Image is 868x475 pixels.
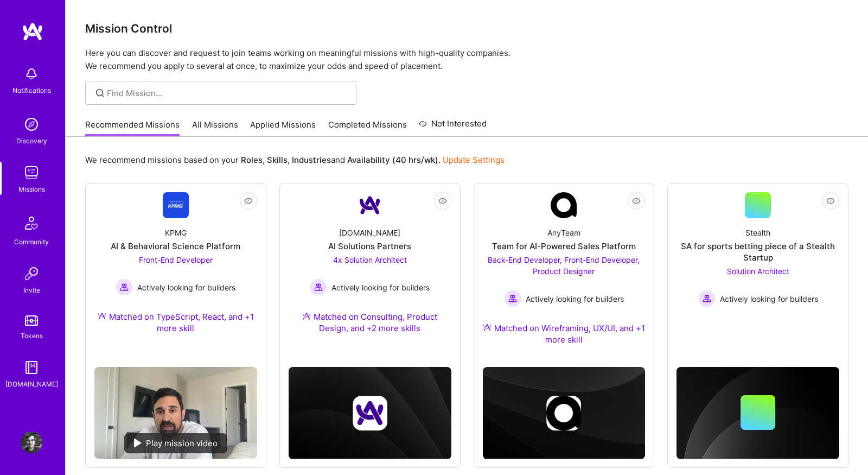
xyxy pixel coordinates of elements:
img: Actively looking for builders [116,278,133,296]
a: Recommended Missions [85,119,180,137]
div: AnyTeam [547,227,580,238]
img: User Avatar [21,432,42,453]
img: Actively looking for builders [310,278,327,296]
div: Stealth [745,227,770,238]
input: Find Mission... [107,87,348,99]
img: logo [22,22,43,41]
a: User Avatar [18,432,45,453]
div: [DOMAIN_NAME] [339,227,400,238]
a: Applied Missions [250,119,316,137]
b: Roles [241,155,263,165]
h3: Mission Control [85,22,848,35]
span: 4x Solution Architect [333,255,407,264]
div: KPMG [165,227,187,238]
a: Company LogoKPMGAI & Behavioral Science PlatformFront-End Developer Actively looking for builders... [94,192,257,358]
div: SA for sports betting piece of a Stealth Startup [676,240,839,263]
img: No Mission [94,367,257,459]
a: Company Logo[DOMAIN_NAME]AI Solutions Partners4x Solution Architect Actively looking for builders... [289,192,451,347]
p: Here you can discover and request to join teams working on meaningful missions with high-quality ... [85,47,848,73]
span: Actively looking for builders [720,293,818,305]
img: Actively looking for builders [504,290,521,307]
span: Actively looking for builders [331,282,430,293]
img: cover [289,367,451,459]
img: play [134,439,142,447]
b: Industries [292,155,331,165]
span: Solution Architect [727,267,789,276]
div: Play mission video [124,433,227,453]
a: Completed Missions [328,119,407,137]
img: Ateam Purple Icon [98,312,106,320]
img: Actively looking for builders [698,290,716,307]
img: Ateam Purple Icon [483,323,492,332]
img: discovery [21,113,42,135]
span: Actively looking for builders [137,282,235,293]
img: Community [18,210,44,236]
span: Back-End Developer, Front-End Developer, Product Designer [488,255,640,276]
a: All Missions [192,119,238,137]
img: Company logo [353,396,387,430]
img: Company Logo [163,192,189,218]
img: teamwork [21,162,42,183]
i: icon EyeClosed [632,197,641,205]
div: [DOMAIN_NAME] [5,378,58,390]
img: cover [483,367,646,459]
span: Actively looking for builders [526,293,624,305]
i: icon SearchGrey [94,87,106,99]
img: bell [21,63,42,85]
div: Invite [23,284,40,296]
div: Notifications [12,85,51,96]
div: Team for AI-Powered Sales Platform [492,240,636,252]
div: Discovery [16,135,47,147]
div: Tokens [21,330,43,341]
span: Front-End Developer [139,255,213,264]
a: Update Settings [443,155,505,165]
div: AI Solutions Partners [328,240,411,252]
a: Not Interested [419,117,487,137]
b: Availability (40 hrs/wk) [347,155,438,165]
img: Company Logo [357,192,383,218]
a: StealthSA for sports betting piece of a Stealth StartupSolution Architect Actively looking for bu... [676,192,839,321]
i: icon EyeClosed [438,197,447,205]
i: icon EyeClosed [826,197,835,205]
div: Matched on Consulting, Product Design, and +2 more skills [289,311,451,334]
img: Invite [21,263,42,284]
a: Company LogoAnyTeamTeam for AI-Powered Sales PlatformBack-End Developer, Front-End Developer, Pro... [483,192,646,358]
img: Ateam Purple Icon [302,312,311,320]
img: Company logo [546,396,581,430]
p: We recommend missions based on your , , and . [85,154,505,166]
img: Company Logo [551,192,577,218]
img: guide book [21,357,42,378]
img: cover [676,367,839,459]
div: Community [14,236,49,248]
div: Matched on TypeScript, React, and +1 more skill [94,311,257,334]
div: AI & Behavioral Science Platform [111,240,240,252]
i: icon EyeClosed [244,197,253,205]
div: Matched on Wireframing, UX/UI, and +1 more skill [483,322,646,345]
b: Skills [267,155,288,165]
div: Missions [18,183,45,195]
img: tokens [25,315,38,326]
